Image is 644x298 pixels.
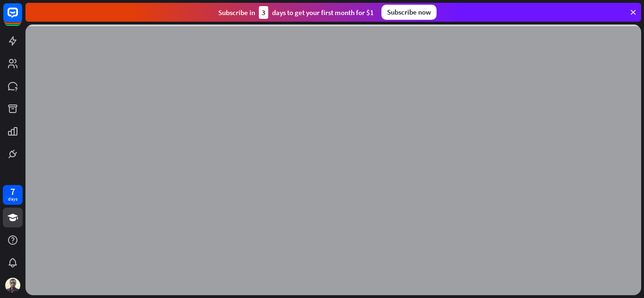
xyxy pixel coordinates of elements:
div: 7 [10,187,15,196]
a: 7 days [3,185,23,205]
div: Subscribe now [381,5,437,20]
div: days [8,196,17,202]
div: Subscribe in days to get your first month for $1 [218,6,374,19]
div: 3 [259,6,268,19]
